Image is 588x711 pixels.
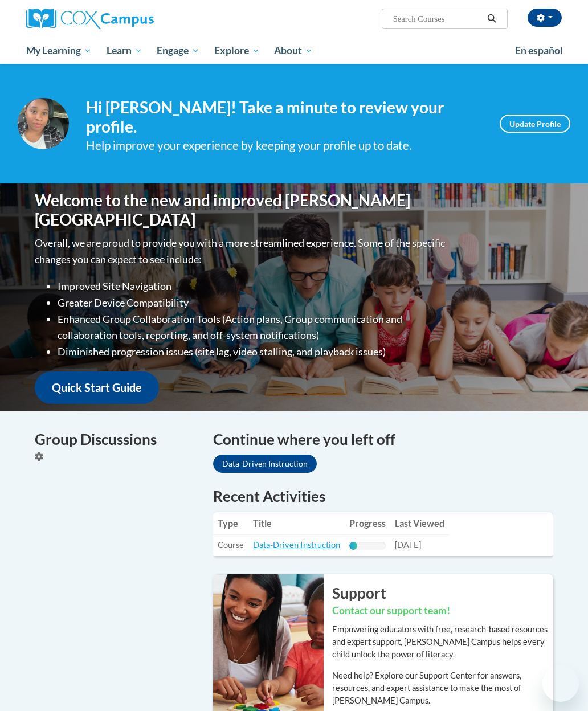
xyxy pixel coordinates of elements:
[332,583,553,603] h2: Support
[213,486,553,506] h1: Recent Activities
[58,311,448,344] li: Enhanced Group Collaboration Tools (Action plans, Group communication and collaboration tools, re...
[214,44,260,58] span: Explore
[213,428,553,451] h4: Continue where you left off
[253,540,340,550] a: Data-Driven Instruction
[86,98,483,136] h4: Hi [PERSON_NAME]! Take a minute to review your profile.
[35,371,159,404] a: Quick Start Guide
[332,669,553,707] p: Need help? Explore our Support Center for answers, resources, and expert assistance to make the m...
[18,98,69,149] img: Profile Image
[99,38,150,64] a: Learn
[107,44,142,58] span: Learn
[26,9,193,29] a: Cox Campus
[213,455,317,473] a: Data-Driven Instruction
[19,38,99,64] a: My Learning
[483,12,500,26] button: Search
[248,512,345,535] th: Title
[86,136,483,155] div: Help improve your experience by keeping your profile up to date.
[213,512,248,535] th: Type
[35,235,448,268] p: Overall, we are proud to provide you with a more streamlined experience. Some of the specific cha...
[395,540,421,550] span: [DATE]
[528,9,562,27] button: Account Settings
[58,295,448,311] li: Greater Device Compatibility
[392,12,483,26] input: Search Courses
[218,540,244,550] span: Course
[18,38,570,64] div: Main menu
[390,512,449,535] th: Last Viewed
[332,623,553,661] p: Empowering educators with free, research-based resources and expert support, [PERSON_NAME] Campus...
[35,428,196,451] h4: Group Discussions
[26,9,154,29] img: Cox Campus
[274,44,313,58] span: About
[349,542,357,550] div: Progress, %
[207,38,267,64] a: Explore
[332,604,553,618] h3: Contact our support team!
[35,191,448,229] h1: Welcome to the new and improved [PERSON_NAME][GEOGRAPHIC_DATA]
[508,39,570,63] a: En español
[157,44,199,58] span: Engage
[345,512,390,535] th: Progress
[542,665,579,702] iframe: Button to launch messaging window
[500,115,570,133] a: Update Profile
[149,38,207,64] a: Engage
[26,44,92,58] span: My Learning
[515,44,563,56] span: En español
[58,344,448,360] li: Diminished progression issues (site lag, video stalling, and playback issues)
[267,38,321,64] a: About
[58,278,448,295] li: Improved Site Navigation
